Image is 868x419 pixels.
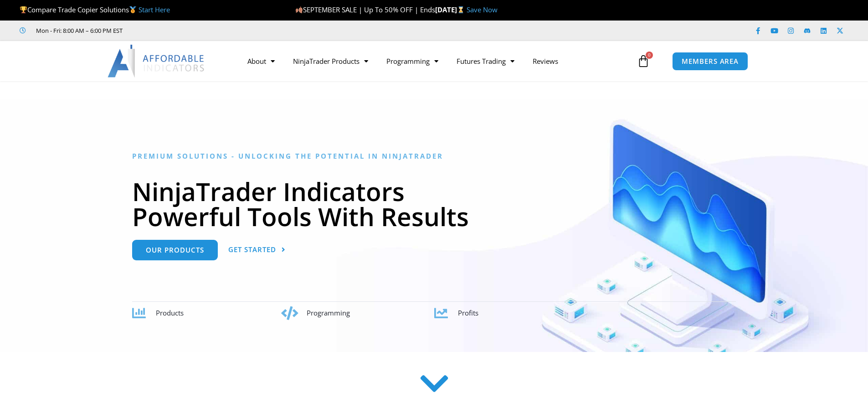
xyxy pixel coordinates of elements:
img: 🍂 [296,6,303,13]
a: Save Now [467,5,498,14]
strong: [DATE] [435,5,467,14]
img: LogoAI | Affordable Indicators – NinjaTrader [108,45,205,78]
a: Reviews [524,51,567,72]
span: Get Started [228,246,276,253]
span: 0 [646,52,653,59]
img: 🏆 [20,6,27,13]
a: Futures Trading [447,51,524,72]
a: Get Started [228,240,286,260]
img: 🥇 [129,6,136,13]
a: About [238,51,284,72]
iframe: Customer reviews powered by Trustpilot [135,26,272,35]
span: Products [156,308,184,317]
a: Our Products [132,240,218,260]
span: Profits [458,308,478,317]
a: Start Here [139,5,170,14]
nav: Menu [238,51,635,72]
span: MEMBERS AREA [682,58,739,65]
a: 0 [623,48,663,74]
h1: NinjaTrader Indicators Powerful Tools With Results [132,179,736,229]
span: Mon - Fri: 8:00 AM – 6:00 PM EST [34,25,123,36]
span: SEPTEMBER SALE | Up To 50% OFF | Ends [295,5,435,14]
a: Programming [377,51,447,72]
img: ⌛ [457,6,464,13]
h6: Premium Solutions - Unlocking the Potential in NinjaTrader [132,152,736,160]
span: Programming [307,308,350,317]
a: NinjaTrader Products [284,51,377,72]
span: Compare Trade Copier Solutions [20,5,170,14]
span: Our Products [146,247,204,253]
a: MEMBERS AREA [672,52,748,71]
